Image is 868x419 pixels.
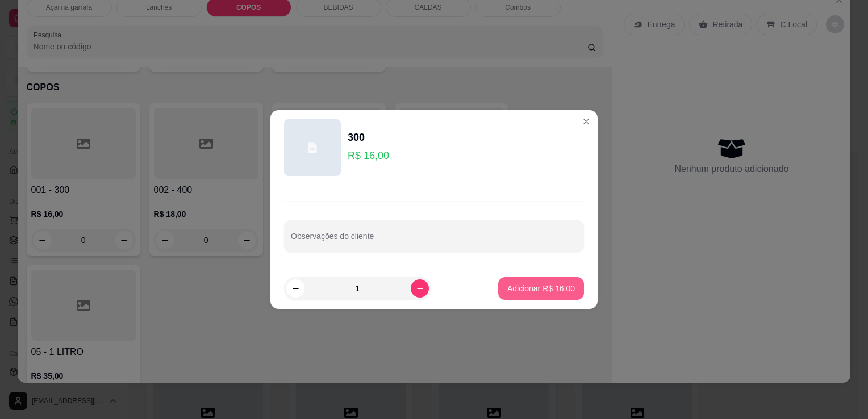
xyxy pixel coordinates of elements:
[411,279,429,298] button: increase-product-quantity
[348,129,389,145] div: 300
[498,277,584,300] button: Adicionar R$ 16,00
[577,112,595,131] button: Close
[507,283,575,294] p: Adicionar R$ 16,00
[286,279,304,298] button: decrease-product-quantity
[348,148,389,164] p: R$ 16,00
[291,235,577,246] input: Observações do cliente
